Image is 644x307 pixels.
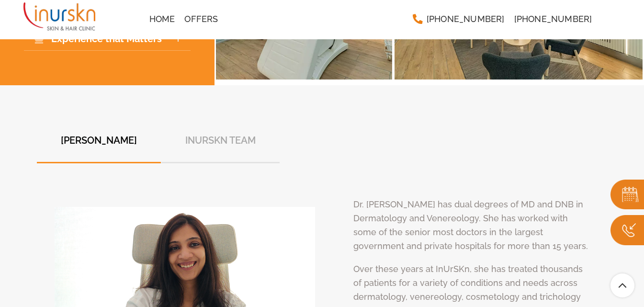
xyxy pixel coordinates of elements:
[353,198,590,253] p: Dr. [PERSON_NAME] has dual degrees of MD and DNB in Dermatology and Venereology. She has worked w...
[149,15,175,23] span: Home
[610,273,634,297] a: Scroll To Top
[407,10,509,29] a: [PHONE_NUMBER]
[427,15,505,23] span: [PHONE_NUMBER]
[37,119,161,162] a: [PERSON_NAME]
[509,10,597,29] a: [PHONE_NUMBER]
[180,10,223,29] a: Offers
[185,133,256,148] span: InUrSkn Team
[61,133,137,148] span: [PERSON_NAME]
[161,119,280,162] a: InUrSkn Team
[514,15,592,23] span: [PHONE_NUMBER]
[145,10,180,29] a: Home
[184,15,218,23] span: Offers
